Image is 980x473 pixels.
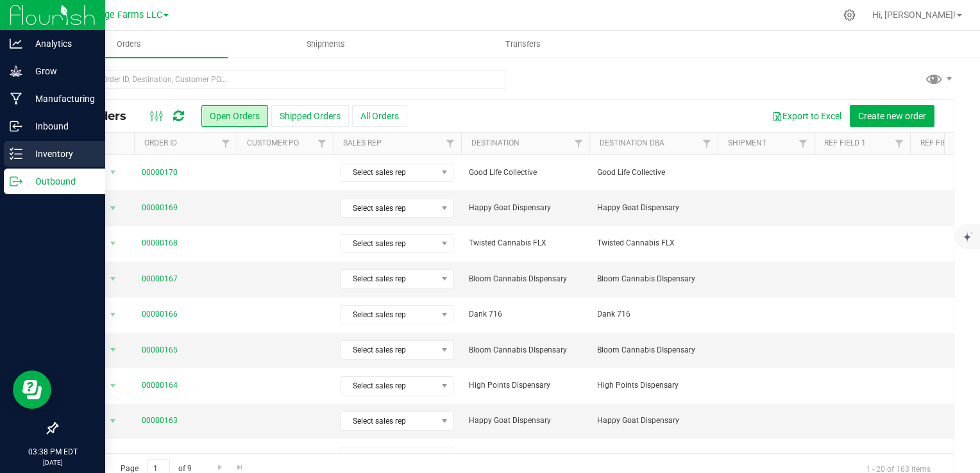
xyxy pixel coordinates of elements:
span: Happy Goat Dispensary [469,202,582,214]
span: Shipments [289,38,362,50]
span: Select sales rep [341,447,437,465]
p: [DATE] [6,458,99,467]
a: Filter [312,133,333,154]
span: select [105,199,121,217]
input: Search Order ID, Destination, Customer PO... [56,70,505,89]
span: Select sales rep [341,306,437,324]
span: High Points Dispensary [469,379,582,392]
span: Bloom Cannabis DIspensary [469,273,582,285]
span: Select sales rep [341,341,437,359]
span: High Points Dispensary [597,379,710,392]
a: Filter [793,133,814,154]
p: Outbound [22,174,99,189]
a: Filter [697,133,718,154]
p: 03:38 PM EDT [6,446,99,458]
a: Ref Field 1 [824,138,866,147]
a: Filter [889,133,910,154]
span: Select sales rep [341,377,437,395]
span: Dank 716 [597,308,710,320]
span: Bloom Cannabis DIspensary [597,344,710,356]
a: Filter [568,133,589,154]
span: The Corner House [597,451,710,463]
span: Select sales rep [341,412,437,430]
span: Select sales rep [341,270,437,288]
span: Select sales rep [341,235,437,253]
span: Select sales rep [341,199,437,217]
span: Happy Goat Dispensary [597,415,710,427]
a: Filter [440,133,461,154]
a: Destination [471,138,520,147]
a: Order ID [144,138,177,147]
span: Bloom Cannabis DIspensary [469,344,582,356]
p: Grow [22,63,99,79]
a: 00000166 [142,308,178,320]
a: Transfers [425,31,621,58]
a: Filter [215,133,237,154]
button: Open Orders [201,105,268,127]
span: Select sales rep [341,163,437,181]
inline-svg: Manufacturing [10,92,22,105]
span: Happy Goat Dispensary [469,415,582,427]
span: select [105,163,121,181]
span: Gage Farms LLC [93,10,162,21]
a: 00000170 [142,167,178,179]
a: Customer PO [247,138,299,147]
span: Twisted Cannabis FLX [597,237,710,249]
span: select [105,341,121,359]
a: 00000163 [142,415,178,427]
p: Inventory [22,146,99,162]
p: Analytics [22,36,99,51]
iframe: Resource center [13,370,51,409]
span: Twisted Cannabis FLX [469,237,582,249]
a: Ref Field 2 [920,138,962,147]
inline-svg: Inventory [10,147,22,160]
a: 00000169 [142,202,178,214]
span: Create new order [858,111,926,121]
a: 00000168 [142,237,178,249]
a: Shipment [728,138,766,147]
span: Bloom Cannabis DIspensary [597,273,710,285]
a: Destination DBA [600,138,664,147]
a: Orders [31,31,228,58]
button: Create new order [850,105,934,127]
inline-svg: Analytics [10,37,22,50]
inline-svg: Outbound [10,175,22,188]
span: The Corner House [469,451,582,463]
span: Good Life Collective [469,167,582,179]
a: 00000164 [142,379,178,392]
a: Shipments [228,31,425,58]
span: Happy Goat Dispensary [597,202,710,214]
inline-svg: Grow [10,65,22,78]
span: select [105,447,121,465]
button: Export to Excel [764,105,850,127]
button: All Orders [352,105,407,127]
span: select [105,412,121,430]
a: 00000162 [142,451,178,463]
span: Transfers [488,38,558,50]
span: Dank 716 [469,308,582,320]
span: select [105,270,121,288]
span: Orders [99,38,158,50]
inline-svg: Inbound [10,120,22,133]
p: Manufacturing [22,91,99,106]
a: Sales Rep [343,138,382,147]
a: 00000167 [142,273,178,285]
span: select [105,235,121,253]
button: Shipped Orders [271,105,349,127]
span: Good Life Collective [597,167,710,179]
p: Inbound [22,119,99,134]
span: select [105,377,121,395]
a: 00000165 [142,344,178,356]
span: Hi, [PERSON_NAME]! [872,10,956,20]
span: select [105,306,121,324]
div: Manage settings [841,9,857,21]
